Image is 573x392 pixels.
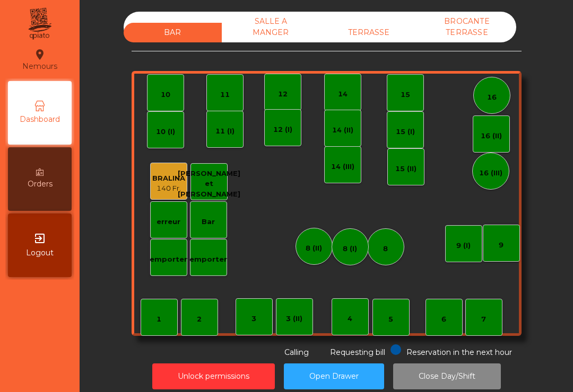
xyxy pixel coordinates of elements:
[395,164,416,174] div: 15 (II)
[220,90,230,100] div: 11
[161,90,170,100] div: 10
[189,254,227,265] div: emporter
[156,127,175,137] div: 10 (I)
[320,23,418,42] div: TERRASSE
[20,114,60,125] span: Dashboard
[481,131,502,141] div: 16 (II)
[152,173,185,184] div: BRALINA
[388,314,393,325] div: 5
[331,162,354,172] div: 14 (III)
[499,240,503,251] div: 9
[306,243,322,254] div: 8 (II)
[157,217,180,227] div: erreur
[332,125,353,136] div: 14 (II)
[33,232,46,245] i: exit_to_app
[152,183,185,194] div: 140 Fr.
[396,127,415,137] div: 15 (I)
[251,314,256,324] div: 3
[286,314,302,324] div: 3 (II)
[28,179,53,190] span: Orders
[27,5,53,42] img: qpiato
[33,48,46,61] i: location_on
[479,168,502,179] div: 16 (III)
[487,92,497,103] div: 16
[157,314,161,325] div: 1
[152,363,275,389] button: Unlock permissions
[393,363,501,389] button: Close Day/Shift
[150,254,187,265] div: emporter
[418,12,516,42] div: BROCANTE TERRASSE
[284,348,309,357] span: Calling
[278,89,288,100] div: 12
[330,348,385,357] span: Requesting bill
[441,314,446,325] div: 6
[26,247,54,259] span: Logout
[348,314,352,324] div: 4
[222,12,320,42] div: SALLE A MANGER
[481,314,486,325] div: 7
[383,244,388,254] div: 8
[124,23,222,42] div: BAR
[202,217,215,227] div: Bar
[284,363,384,389] button: Open Drawer
[401,90,410,100] div: 15
[22,47,57,73] div: Nemours
[338,89,348,100] div: 14
[343,244,357,254] div: 8 (I)
[273,124,292,135] div: 12 (I)
[215,126,235,137] div: 11 (I)
[197,314,202,325] div: 2
[178,168,240,200] div: [PERSON_NAME] et [PERSON_NAME]
[406,348,512,357] span: Reservation in the next hour
[456,240,471,251] div: 9 (I)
